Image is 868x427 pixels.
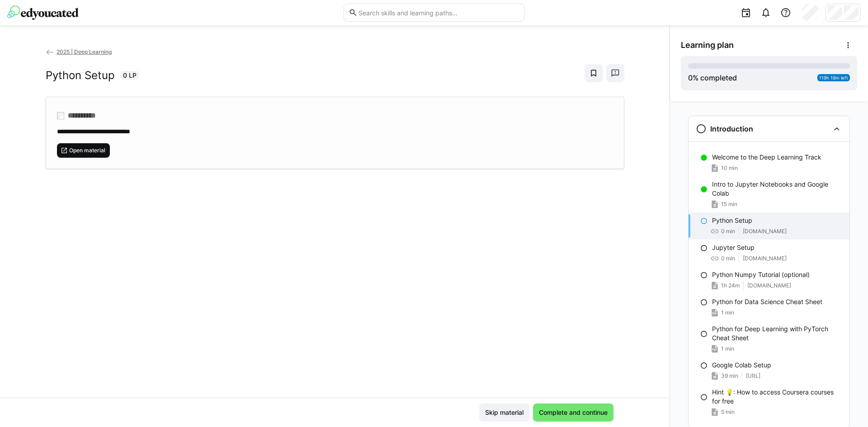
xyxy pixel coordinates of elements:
p: Python for Data Science Cheat Sheet [712,297,822,306]
button: Complete and continue [533,404,613,422]
span: [DOMAIN_NAME] [743,228,787,235]
span: 1 min [721,309,734,316]
p: Intro to Jupyter Notebooks and Google Colab [712,180,842,198]
span: 0 LP [123,71,137,80]
h3: Introduction [710,124,753,133]
span: 0 min [721,255,735,262]
span: [URL] [746,372,760,380]
span: Open material [68,147,106,154]
input: Search skills and learning paths… [358,9,519,17]
span: 1 min [721,345,734,352]
h2: Python Setup [46,69,115,82]
p: Google Colab Setup [712,361,771,370]
span: 119h 19m left [819,75,848,80]
span: 0 [688,73,693,82]
span: [DOMAIN_NAME] [747,282,791,289]
button: Skip material [479,404,529,422]
span: 0 min [721,228,735,235]
span: 5 min [721,408,735,416]
span: 2025 | Deep Learning [57,48,112,55]
span: [DOMAIN_NAME] [743,255,787,262]
span: 10 min [721,164,738,172]
p: Jupyter Setup [712,243,755,252]
p: Python Setup [712,216,752,225]
div: % completed [688,72,737,83]
span: Learning plan [681,40,734,50]
p: Python Numpy Tutorial (optional) [712,270,810,279]
span: 1h 24m [721,282,740,289]
p: Welcome to the Deep Learning Track [712,153,821,162]
span: 39 min [721,372,738,380]
span: Skip material [484,408,525,417]
span: Complete and continue [538,408,609,417]
a: 2025 | Deep Learning [46,48,112,55]
p: Hint 💡: How to access Coursera courses for free [712,388,842,406]
button: Open material [57,143,110,158]
span: 15 min [721,201,737,208]
p: Python for Deep Learning with PyTorch Cheat Sheet [712,324,842,343]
